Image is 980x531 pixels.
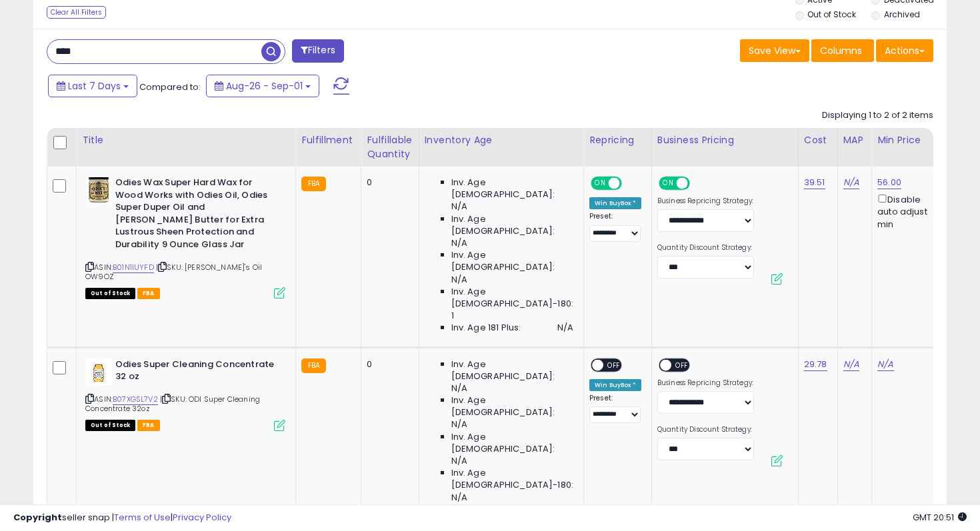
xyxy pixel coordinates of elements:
a: Terms of Use [114,511,171,524]
div: Inventory Age [425,133,578,147]
span: All listings that are currently out of stock and unavailable for purchase on Amazon [85,288,135,299]
span: OFF [671,359,693,370]
span: Columns [820,44,862,57]
a: N/A [877,358,893,371]
div: Min Price [877,133,946,147]
span: Inv. Age [DEMOGRAPHIC_DATA]: [451,177,573,201]
a: 56.00 [877,176,901,189]
div: Fulfillable Quantity [367,133,413,161]
span: Inv. Age [DEMOGRAPHIC_DATA]: [451,431,573,455]
span: Inv. Age [DEMOGRAPHIC_DATA]: [451,394,573,418]
span: Inv. Age [DEMOGRAPHIC_DATA]: [451,249,573,273]
div: Win BuyBox * [589,197,641,209]
button: Actions [876,39,933,62]
b: Odies Wax Super Hard Wax for Wood Works with Odies Oil, Odies Super Duper Oil and [PERSON_NAME] B... [115,177,277,254]
a: B01N1IUYFD [113,262,154,273]
button: Save View [740,39,809,62]
div: Cost [804,133,832,147]
a: 29.78 [804,358,827,371]
img: 41BIa0C4v7L._SL40_.jpg [85,358,112,385]
div: Disable auto adjust min [877,192,941,231]
small: FBA [301,358,326,373]
div: seller snap | | [13,512,231,524]
button: Columns [811,39,874,62]
strong: Copyright [13,511,62,524]
span: OFF [620,178,641,189]
span: FBA [137,420,160,431]
span: N/A [451,492,467,504]
span: Inv. Age [DEMOGRAPHIC_DATA]: [451,358,573,382]
span: OFF [688,178,709,189]
span: FBA [137,288,160,299]
div: 0 [367,177,408,189]
a: N/A [843,358,859,371]
span: Inv. Age 181 Plus: [451,322,521,334]
span: Inv. Age [DEMOGRAPHIC_DATA]-180: [451,286,573,310]
div: ASIN: [85,177,285,297]
span: N/A [557,322,573,334]
label: Business Repricing Strategy: [657,378,754,388]
div: Repricing [589,133,646,147]
div: Displaying 1 to 2 of 2 items [822,109,933,122]
span: Inv. Age [DEMOGRAPHIC_DATA]: [451,213,573,237]
div: Business Pricing [657,133,793,147]
button: Last 7 Days [48,75,137,97]
b: Odies Super Cleaning Concentrate 32 oz [115,358,277,386]
a: B07XGSL7V2 [113,394,158,405]
span: N/A [451,418,467,430]
span: ON [660,178,677,189]
div: ASIN: [85,358,285,430]
div: Preset: [589,394,641,424]
span: N/A [557,504,573,516]
div: Clear All Filters [47,6,106,19]
div: MAP [843,133,866,147]
span: Inv. Age [DEMOGRAPHIC_DATA]-180: [451,467,573,491]
span: 2025-09-9 20:51 GMT [913,511,967,524]
a: Privacy Policy [173,511,231,524]
span: Aug-26 - Sep-01 [226,79,303,93]
label: Quantity Discount Strategy: [657,425,754,434]
span: All listings that are currently out of stock and unavailable for purchase on Amazon [85,420,135,431]
div: Title [82,133,290,147]
span: N/A [451,237,467,249]
img: 51NunE4EdUL._SL40_.jpg [85,177,112,203]
a: 39.51 [804,176,825,189]
div: Win BuyBox * [589,379,641,391]
div: 0 [367,358,408,370]
span: Inv. Age 181 Plus: [451,504,521,516]
small: FBA [301,177,326,191]
span: | SKU: ODI Super Cleaning Concentrate 32oz [85,394,260,414]
span: N/A [451,274,467,286]
label: Archived [884,9,920,20]
div: Fulfillment [301,133,355,147]
button: Filters [292,39,344,63]
button: Aug-26 - Sep-01 [206,75,319,97]
span: N/A [451,201,467,213]
span: OFF [603,359,625,370]
span: Last 7 Days [68,79,121,93]
a: N/A [843,176,859,189]
label: Quantity Discount Strategy: [657,243,754,253]
span: N/A [451,382,467,394]
span: N/A [451,455,467,467]
span: 1 [451,310,454,322]
label: Business Repricing Strategy: [657,197,754,206]
div: Preset: [589,212,641,242]
span: | SKU: [PERSON_NAME]'s Oil OW9OZ [85,262,262,282]
label: Out of Stock [807,9,856,20]
span: Compared to: [139,81,201,93]
span: ON [592,178,609,189]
